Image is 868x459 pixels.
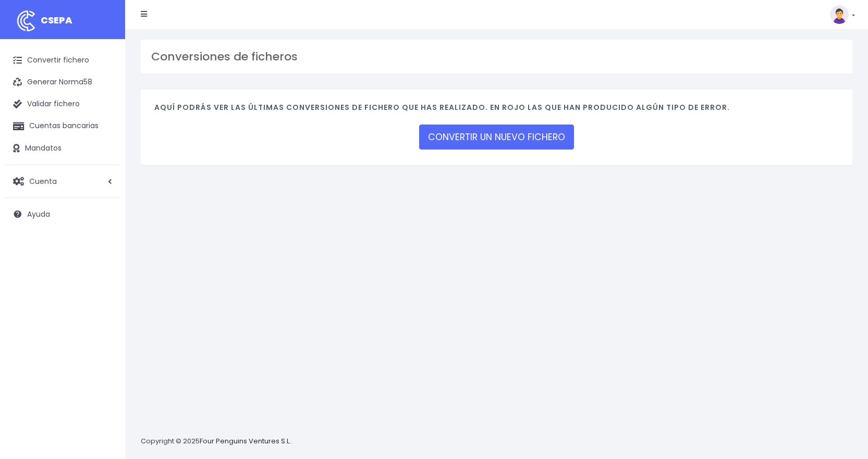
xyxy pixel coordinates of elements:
span: Ayuda [27,209,50,219]
a: Mandatos [5,138,120,159]
h3: Conversiones de ficheros [151,50,842,64]
img: logo [13,8,39,34]
p: Copyright © 2025 . [141,436,292,447]
span: Cuenta [29,176,57,186]
a: Cuentas bancarias [5,115,120,137]
img: profile [830,5,849,24]
h4: Aquí podrás ver las últimas conversiones de fichero que has realizado. En rojo las que han produc... [154,103,839,117]
a: CONVERTIR UN NUEVO FICHERO [419,125,574,150]
a: Four Penguins Ventures S.L. [200,436,291,446]
a: Cuenta [5,170,120,192]
a: Generar Norma58 [5,71,120,93]
a: Convertir fichero [5,49,120,71]
a: Validar fichero [5,93,120,115]
a: Ayuda [5,203,120,225]
span: CSEPA [41,14,72,27]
